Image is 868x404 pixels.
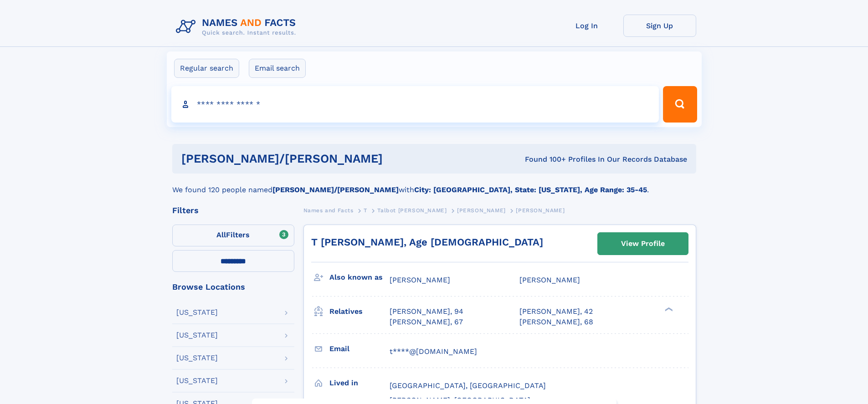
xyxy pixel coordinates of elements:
[621,233,665,254] div: View Profile
[216,230,226,239] span: All
[172,174,696,195] div: We found 120 people named with .
[249,59,306,78] label: Email search
[519,276,580,284] span: [PERSON_NAME]
[181,153,454,164] h1: [PERSON_NAME]/[PERSON_NAME]
[414,185,647,194] b: City: [GEOGRAPHIC_DATA], State: [US_STATE], Age Range: 35-45
[329,375,390,391] h3: Lived in
[172,283,294,291] div: Browse Locations
[377,207,447,214] span: Talbot [PERSON_NAME]
[329,270,390,285] h3: Also known as
[519,307,593,317] a: [PERSON_NAME], 42
[176,354,218,362] div: [US_STATE]
[176,377,218,384] div: [US_STATE]
[390,381,546,390] span: [GEOGRAPHIC_DATA], [GEOGRAPHIC_DATA]
[171,86,659,123] input: search input
[174,59,239,78] label: Regular search
[550,15,623,37] a: Log In
[311,236,543,248] a: T [PERSON_NAME], Age [DEMOGRAPHIC_DATA]
[364,205,367,216] a: T
[329,304,390,319] h3: Relatives
[519,317,593,327] a: [PERSON_NAME], 68
[663,307,673,312] div: ❯
[172,225,294,246] label: Filters
[454,154,687,164] div: Found 100+ Profiles In Our Records Database
[390,276,450,284] span: [PERSON_NAME]
[457,207,506,214] span: [PERSON_NAME]
[176,309,218,316] div: [US_STATE]
[329,341,390,357] h3: Email
[172,206,294,215] div: Filters
[598,233,688,255] a: View Profile
[176,332,218,339] div: [US_STATE]
[516,207,565,214] span: [PERSON_NAME]
[377,205,447,216] a: Talbot [PERSON_NAME]
[390,317,463,327] a: [PERSON_NAME], 67
[390,307,463,317] a: [PERSON_NAME], 94
[172,15,303,39] img: Logo Names and Facts
[457,205,506,216] a: [PERSON_NAME]
[303,205,354,216] a: Names and Facts
[623,15,696,37] a: Sign Up
[663,86,697,123] button: Search Button
[364,207,367,214] span: T
[272,185,399,194] b: [PERSON_NAME]/[PERSON_NAME]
